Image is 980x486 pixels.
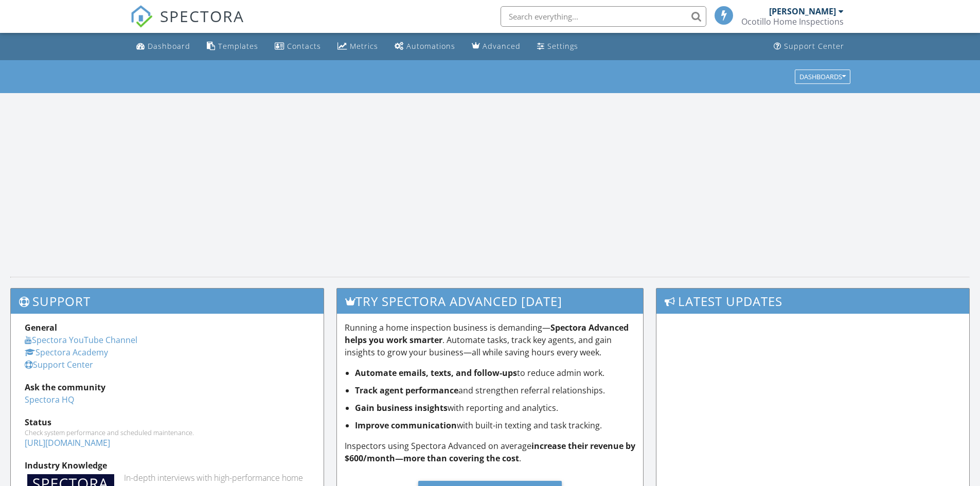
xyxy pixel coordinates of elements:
strong: General [25,322,57,333]
div: Settings [547,41,578,51]
div: Advanced [483,41,521,51]
button: Dashboards [795,69,850,84]
div: [PERSON_NAME] [769,6,836,16]
li: with reporting and analytics. [355,402,636,414]
a: Support Center [25,359,93,370]
a: Spectora HQ [25,394,74,405]
li: and strengthen referral relationships. [355,384,636,397]
div: Status [25,416,310,428]
span: SPECTORA [160,5,244,27]
img: The Best Home Inspection Software - Spectora [130,5,153,28]
div: Templates [218,41,258,51]
div: Metrics [350,41,378,51]
strong: Improve communication [355,420,457,431]
strong: increase their revenue by $600/month—more than covering the cost [345,440,635,464]
div: Contacts [287,41,321,51]
input: Search everything... [501,6,706,27]
strong: Gain business insights [355,402,448,413]
a: Automations (Basic) [390,37,459,56]
a: [URL][DOMAIN_NAME] [25,437,110,448]
div: Ask the community [25,381,310,393]
strong: Track agent performance [355,385,458,396]
a: Metrics [333,37,382,56]
a: Dashboard [132,37,194,56]
div: Automations [406,41,455,51]
div: Check system performance and scheduled maintenance. [25,428,310,437]
strong: Automate emails, texts, and follow-ups [355,367,517,379]
h3: Latest Updates [656,289,969,314]
a: Support Center [770,37,848,56]
a: SPECTORA [130,14,244,35]
h3: Try spectora advanced [DATE] [337,289,644,314]
li: with built-in texting and task tracking. [355,419,636,431]
p: Inspectors using Spectora Advanced on average . [345,440,636,464]
div: Support Center [784,41,844,51]
div: Ocotillo Home Inspections [741,16,844,27]
a: Spectora Academy [25,347,108,358]
a: Contacts [271,37,325,56]
div: Industry Knowledge [25,459,310,472]
strong: Spectora Advanced helps you work smarter [345,322,629,346]
a: Advanced [468,37,525,56]
div: Dashboards [799,73,846,80]
a: Spectora YouTube Channel [25,334,137,346]
h3: Support [11,289,324,314]
a: Templates [203,37,262,56]
a: Settings [533,37,582,56]
div: Dashboard [148,41,190,51]
p: Running a home inspection business is demanding— . Automate tasks, track key agents, and gain ins... [345,321,636,358]
li: to reduce admin work. [355,367,636,379]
